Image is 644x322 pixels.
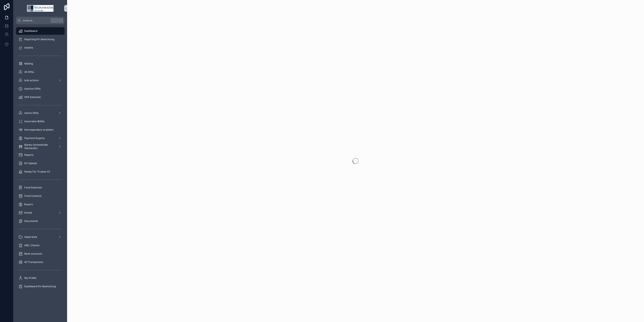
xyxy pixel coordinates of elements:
[24,128,53,131] span: Korrespondenz erstellen
[24,111,39,115] span: Active SPAs
[16,44,65,52] a: Anleihe
[24,285,56,288] span: Dashboard KV Abwicklung
[16,217,65,225] a: Documents
[24,252,42,255] span: Bank accounts
[51,18,58,23] span: Ctrl
[24,143,55,150] span: Blanko Serienbriefe (Verkäufer)
[24,79,39,82] span: bulk actions
[24,70,34,74] span: All SPAs
[16,201,65,208] a: Buyers
[24,203,33,206] span: Buyers
[16,160,65,167] a: KV Upload
[16,134,65,142] a: Payment Exports
[24,29,37,33] span: Dashboard
[16,118,65,125] a: Inkorrekte IBANs
[16,68,65,76] a: All SPAs
[16,168,65,175] a: Ready For Trustee V2
[16,17,65,24] button: Jump to...CtrlK
[16,36,65,43] a: Reporting KV Abwicklung
[16,250,65,258] a: Bank accounts
[16,93,65,101] a: SPA Selection
[16,274,65,282] a: My Profile
[24,87,40,90] span: Inactive SPAs
[16,143,65,150] a: Blanko Serienbriefe (Verkäufer)
[24,46,33,49] span: Anleihe
[16,151,65,159] a: Reports
[24,153,34,157] span: Reports
[16,60,65,67] a: Mailing
[24,95,41,99] span: SPA Selection
[59,19,62,22] span: K
[16,242,65,249] a: AML Checks
[16,192,65,200] a: Fund Contacts
[24,137,45,140] span: Payment Exports
[27,5,53,12] img: App logo
[16,184,65,191] a: Fund Selection
[24,235,37,239] span: Asset Data
[16,109,65,117] a: Active SPAs
[24,120,44,123] span: Inkorrekte IBANs
[16,258,65,266] a: All Transactions
[16,77,65,84] a: bulk actions
[22,19,49,22] span: Jump to...
[16,283,65,290] a: Dashboard KV Abwicklung
[24,62,33,65] span: Mailing
[24,276,36,280] span: My Profile
[16,85,65,93] a: Inactive SPAs
[24,211,32,214] span: Emails
[13,24,67,296] div: scrollable content
[24,244,39,247] span: AML Checks
[16,233,65,241] a: Asset Data
[16,126,65,134] a: Korrespondenz erstellen
[24,162,37,165] span: KV Upload
[16,27,65,35] a: Dashboard
[24,219,38,223] span: Documents
[24,38,54,41] span: Reporting KV Abwicklung
[24,170,50,173] span: Ready For Trustee V2
[16,209,65,216] a: Emails
[24,194,42,198] span: Fund Contacts
[24,186,42,189] span: Fund Selection
[24,260,43,264] span: All Transactions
